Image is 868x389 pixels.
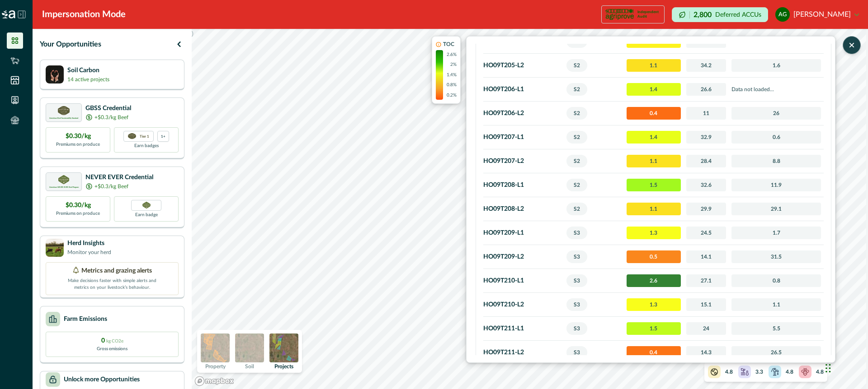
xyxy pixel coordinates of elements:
[731,131,821,144] span: 0.6
[566,274,587,287] span: S3
[106,339,123,343] span: kg CO2e
[731,227,821,239] span: 1.7
[566,131,587,144] span: S2
[686,274,726,287] span: 27.1
[731,107,821,120] span: 26
[731,250,821,263] span: 31.5
[67,248,111,256] p: Monitor your herd
[66,201,91,210] p: $0.30/kg
[686,59,726,72] span: 34.2
[715,11,761,18] p: Deferred ACCUs
[447,82,457,88] p: 0.8%
[67,276,157,291] p: Make decisions faster with simple alerts and metrics on your livestock’s behaviour.
[566,155,587,167] span: S2
[49,117,78,119] p: Greenham Beef Sustainability Standard
[627,131,681,144] span: 1.4
[566,59,587,72] span: S2
[627,107,681,120] span: 0.4
[826,355,831,382] div: Drag
[775,4,859,25] button: adam gunthorpe[PERSON_NAME]
[56,210,100,217] p: Premiums on produce
[135,211,158,218] p: Earn badge
[605,7,634,22] img: certification logo
[192,29,866,389] canvas: Map
[128,133,136,139] img: certification logo
[627,155,681,167] span: 1.1
[686,227,726,239] span: 24.5
[627,203,681,215] span: 1.1
[566,83,587,96] span: S2
[693,11,712,19] p: 2,800
[67,75,109,83] p: 14 active projects
[483,245,564,269] td: HO09T209 - L2
[566,203,587,215] span: S2
[566,346,587,359] span: S3
[627,298,681,311] span: 1.3
[731,179,821,191] span: 11.9
[627,346,681,359] span: 0.4
[67,239,111,248] p: Herd Insights
[42,8,126,21] div: Impersonation Mode
[686,346,726,359] span: 14.3
[816,368,824,376] p: 4.8
[483,269,564,293] td: HO09T210 - L1
[97,346,127,352] p: Gross emissions
[483,149,564,173] td: HO09T207 - L2
[686,298,726,311] span: 15.1
[731,346,821,359] span: 26.5
[483,317,564,341] td: HO09T211 - L1
[731,155,821,167] span: 8.8
[627,250,681,263] span: 0.5
[40,39,101,50] p: Your Opportunities
[2,10,15,19] img: Logo
[637,10,660,19] p: Independent Audit
[686,322,726,335] span: 24
[686,155,726,167] span: 28.4
[269,333,298,362] img: projects preview
[731,85,821,94] p: Data not loaded...
[731,203,821,215] span: 29.1
[483,341,564,365] td: HO09T211 - L2
[483,102,564,125] td: HO09T206 - L2
[56,141,100,148] p: Premiums on produce
[686,179,726,191] span: 32.6
[483,221,564,245] td: HO09T209 - L1
[447,51,457,58] p: 2.6%
[58,175,70,184] img: certification logo
[686,250,726,263] span: 14.1
[245,364,254,369] p: Soil
[235,333,264,362] img: soil preview
[483,54,564,78] td: HO09T205 - L2
[81,266,152,276] p: Metrics and grazing alerts
[67,66,109,75] p: Soil Carbon
[566,250,587,263] span: S3
[201,333,230,362] img: property preview
[94,182,128,190] p: +$0.3/kg Beef
[142,202,151,208] img: Greenham NEVER EVER certification badge
[66,132,91,141] p: $0.30/kg
[686,83,726,96] span: 26.6
[686,203,726,215] span: 29.9
[731,322,821,335] span: 5.5
[627,59,681,72] span: 1.1
[85,173,153,182] p: NEVER EVER Credential
[134,142,159,149] p: Earn badges
[731,298,821,311] span: 1.1
[566,298,587,311] span: S3
[823,346,868,389] iframe: Chat Widget
[627,274,681,287] span: 2.6
[566,179,587,191] span: S2
[725,368,733,376] p: 4.8
[627,322,681,335] span: 1.5
[483,173,564,197] td: HO09T208 - L1
[566,227,587,239] span: S3
[101,336,123,346] p: 0
[627,227,681,239] span: 1.3
[64,315,107,324] p: Farm Emissions
[601,5,665,23] button: certification logoIndependent Audit
[566,107,587,120] span: S2
[786,368,793,376] p: 4.8
[731,59,821,72] span: 1.6
[483,78,564,102] td: HO09T206 - L1
[49,186,79,188] p: Greenham NEVER EVER Beef Program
